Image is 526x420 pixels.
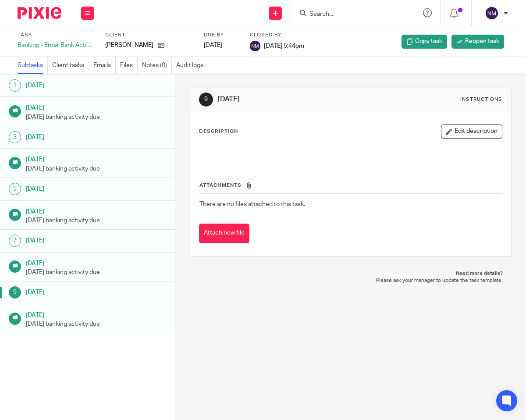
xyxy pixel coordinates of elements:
[9,183,21,195] div: 5
[93,57,116,74] a: Emails
[199,277,502,284] p: Please ask your manager to update the task template.
[250,32,304,39] label: Closed by
[176,57,208,74] a: Audit logs
[9,235,21,247] div: 7
[26,309,166,320] h1: [DATE]
[199,224,249,243] button: Attach new file
[441,125,502,139] button: Edit description
[26,268,166,277] p: [DATE] banking activity due
[18,57,48,74] a: Subtasks
[18,32,94,39] label: Task
[26,205,166,216] h1: [DATE]
[26,153,166,164] h1: [DATE]
[105,41,153,50] p: [PERSON_NAME]
[9,131,21,143] div: 3
[26,257,166,268] h1: [DATE]
[18,41,94,50] div: Banking - Enter Bank Activity - week 38
[460,96,502,103] div: Instructions
[199,270,502,277] p: Need more details?
[105,32,193,39] label: Client
[218,95,370,104] h1: [DATE]
[9,79,21,92] div: 1
[26,286,120,299] h1: [DATE]
[485,6,499,20] img: svg%3E
[142,57,172,74] a: Notes (0)
[440,23,484,32] p: Task completed.
[204,41,239,50] div: [DATE]
[204,32,239,39] label: Due by
[199,93,213,107] div: 9
[18,7,61,19] img: Pixie
[199,183,242,188] span: Attachments
[26,216,166,225] p: [DATE] banking activity due
[120,57,138,74] a: Files
[52,57,89,74] a: Client tasks
[26,131,120,144] h1: [DATE]
[26,79,120,92] h1: [DATE]
[26,234,120,247] h1: [DATE]
[26,320,166,328] p: [DATE] banking activity due
[9,286,21,299] div: 9
[199,128,238,135] p: Description
[199,201,305,207] span: There are no files attached to this task.
[26,113,166,121] p: [DATE] banking activity due
[26,164,166,173] p: [DATE] banking activity due
[264,43,304,49] span: [DATE] 5:44pm
[26,182,120,196] h1: [DATE]
[250,41,260,51] img: svg%3E
[26,101,166,112] h1: [DATE]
